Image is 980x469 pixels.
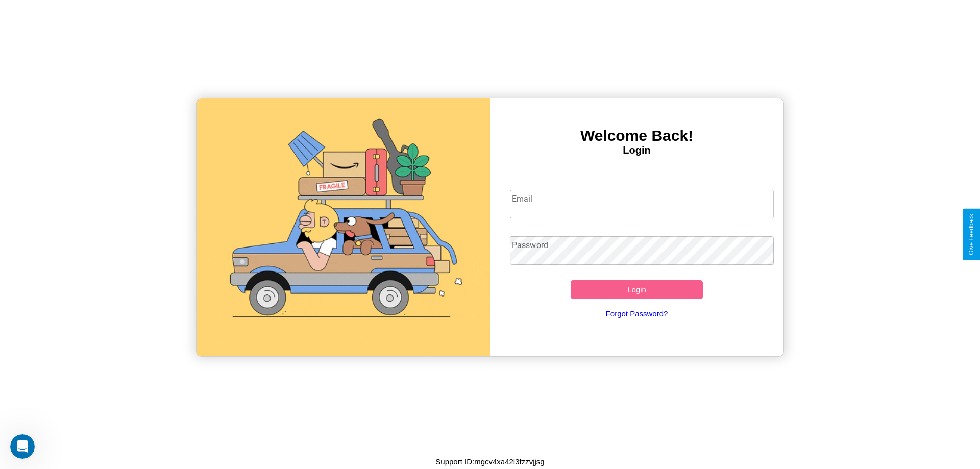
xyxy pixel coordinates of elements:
a: Forgot Password? [505,299,769,328]
h3: Welcome Back! [490,127,783,144]
h4: Login [490,144,783,156]
img: gif [197,98,490,356]
iframe: Intercom live chat [10,434,35,459]
button: Login [571,280,703,299]
p: Support ID: mgcv4xa42l3fzzvjjsg [435,455,544,468]
div: Give Feedback [968,214,975,255]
